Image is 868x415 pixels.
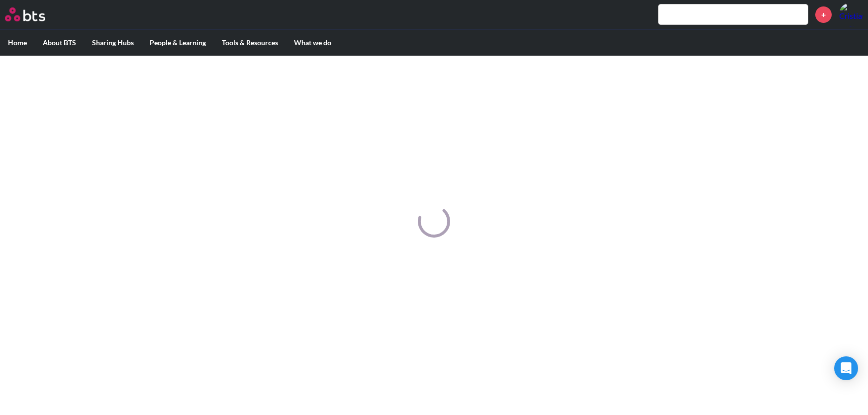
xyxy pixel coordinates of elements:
label: Tools & Resources [214,30,286,56]
a: + [815,6,832,23]
a: Go home [5,7,64,21]
label: People & Learning [142,30,214,56]
label: About BTS [35,30,84,56]
label: What we do [286,30,339,56]
div: Open Intercom Messenger [834,356,858,380]
img: BTS Logo [5,7,45,21]
img: Cristian Rossato [839,2,863,26]
label: Sharing Hubs [84,30,142,56]
a: Profile [839,2,863,26]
